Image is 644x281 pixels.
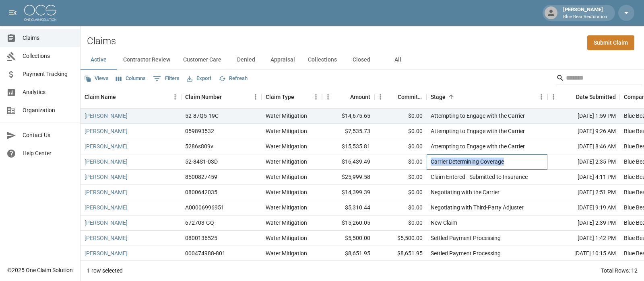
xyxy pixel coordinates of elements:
[350,86,370,108] div: Amount
[431,173,528,181] div: Claim Entered - Submitted to Insurance
[114,72,148,85] button: Select columns
[587,35,634,50] a: Submit Claim
[374,185,427,200] div: $0.00
[23,70,74,78] span: Payment Tracking
[185,127,214,135] div: 059893532
[23,131,74,139] span: Contact Us
[266,86,294,108] div: Claim Type
[250,91,262,103] button: Menu
[343,50,380,70] button: Closed
[266,219,307,227] div: Water Mitigation
[431,142,525,150] div: Attempting to Engage with the Carrier
[301,50,343,70] button: Collections
[547,215,620,231] div: [DATE] 2:39 PM
[322,215,374,231] div: $15,260.05
[266,142,307,150] div: Water Mitigation
[431,203,524,211] div: Negotiating with Third-Party Adjuster
[427,86,547,108] div: Stage
[374,246,427,261] div: $8,651.95
[547,170,620,185] div: [DATE] 4:11 PM
[535,91,547,103] button: Menu
[310,91,322,103] button: Menu
[85,86,116,108] div: Claim Name
[374,215,427,231] div: $0.00
[117,50,177,70] button: Contractor Review
[547,231,620,246] div: [DATE] 1:42 PM
[181,86,262,108] div: Claim Number
[116,91,127,103] button: Sort
[339,91,350,103] button: Sort
[23,106,74,115] span: Organization
[431,86,446,108] div: Stage
[24,5,56,21] img: ocs-logo-white-transparent.png
[374,91,386,103] button: Menu
[374,86,427,108] div: Committed Amount
[322,154,374,170] div: $16,439.49
[262,86,322,108] div: Claim Type
[7,266,73,274] div: © 2025 One Claim Solution
[374,139,427,154] div: $0.00
[431,219,457,227] div: New Claim
[177,50,228,70] button: Customer Care
[547,124,620,139] div: [DATE] 9:26 AM
[185,188,217,196] div: 0800642035
[80,86,181,108] div: Claim Name
[85,219,128,227] a: [PERSON_NAME]
[556,72,642,86] div: Search
[563,14,607,21] p: Blue Bear Restoration
[85,249,128,257] a: [PERSON_NAME]
[266,203,307,211] div: Water Mitigation
[23,34,74,42] span: Claims
[547,246,620,261] div: [DATE] 10:15 AM
[386,91,398,103] button: Sort
[85,188,128,196] a: [PERSON_NAME]
[547,200,620,215] div: [DATE] 9:19 AM
[547,154,620,170] div: [DATE] 2:35 PM
[266,188,307,196] div: Water Mitigation
[185,234,217,242] div: 0800136525
[80,50,117,70] button: Active
[185,112,219,120] div: 52-87Q5-19C
[322,91,334,103] button: Menu
[266,173,307,181] div: Water Mitigation
[322,185,374,200] div: $14,399.39
[23,88,74,96] span: Analytics
[322,139,374,154] div: $15,535.81
[547,185,620,200] div: [DATE] 2:51 PM
[87,267,123,275] div: 1 row selected
[322,109,374,124] div: $14,675.65
[547,91,559,103] button: Menu
[601,267,638,275] div: Total Rows: 12
[85,173,128,181] a: [PERSON_NAME]
[266,234,307,242] div: Water Mitigation
[266,127,307,135] div: Water Mitigation
[185,86,222,108] div: Claim Number
[5,5,21,21] button: open drawer
[431,127,525,135] div: Attempting to Engage with the Carrier
[266,249,307,257] div: Water Mitigation
[374,170,427,185] div: $0.00
[228,50,264,70] button: Denied
[374,124,427,139] div: $0.00
[85,112,128,120] a: [PERSON_NAME]
[322,231,374,246] div: $5,500.00
[374,231,427,246] div: $5,500.00
[169,91,181,103] button: Menu
[431,158,504,166] div: Carrier Determining Coverage
[23,52,74,60] span: Collections
[85,127,128,135] a: [PERSON_NAME]
[264,50,301,70] button: Appraisal
[82,72,111,85] button: Views
[217,72,250,85] button: Refresh
[560,6,610,20] div: [PERSON_NAME]
[431,188,500,196] div: Negotiating with the Carrier
[222,91,233,103] button: Sort
[322,246,374,261] div: $8,651.95
[185,219,214,227] div: 672703-GQ
[185,249,225,257] div: 000474988-801
[374,200,427,215] div: $0.00
[85,158,128,166] a: [PERSON_NAME]
[185,173,217,181] div: 8500827459
[85,203,128,211] a: [PERSON_NAME]
[374,154,427,170] div: $0.00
